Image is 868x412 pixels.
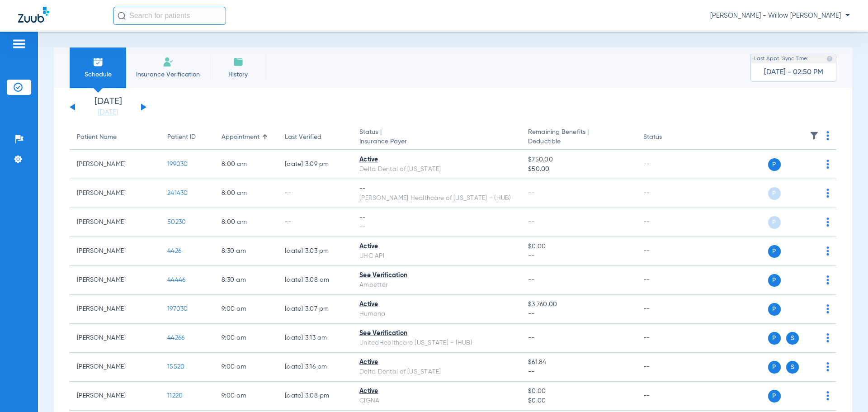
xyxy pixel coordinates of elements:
td: [DATE] 3:07 PM [278,295,352,324]
span: P [768,332,781,345]
td: -- [636,208,697,237]
div: Patient ID [167,133,196,142]
div: See Verification [359,329,514,338]
td: 8:00 AM [214,150,278,179]
span: History [217,70,259,79]
input: Search for patients [113,7,226,25]
div: Active [359,387,514,396]
td: -- [636,382,697,411]
td: 8:30 AM [214,266,278,295]
td: [PERSON_NAME] [70,324,160,353]
span: -- [528,335,535,341]
span: 11220 [167,393,183,399]
img: group-dot-blue.svg [826,362,829,371]
td: [DATE] 3:08 AM [278,266,352,295]
div: Delta Dental of [US_STATE] [359,165,514,174]
span: P [768,303,781,316]
th: Status [636,125,697,150]
span: 241430 [167,190,188,196]
td: -- [636,295,697,324]
td: -- [636,353,697,382]
th: Remaining Benefits | [521,125,636,150]
td: [DATE] 3:13 AM [278,324,352,353]
td: -- [636,324,697,353]
div: Appointment [222,133,259,142]
td: 8:00 AM [214,208,278,237]
span: Insurance Verification [133,70,203,79]
div: Active [359,155,514,165]
td: [PERSON_NAME] [70,237,160,266]
div: -- [359,184,514,194]
span: 199030 [167,161,188,167]
span: -- [528,309,628,319]
td: -- [278,208,352,237]
span: P [768,361,781,374]
img: group-dot-blue.svg [826,246,829,256]
td: [PERSON_NAME] [70,295,160,324]
img: filter.svg [810,131,819,140]
td: 9:00 AM [214,353,278,382]
td: 9:00 AM [214,295,278,324]
div: Patient ID [167,133,207,142]
td: [PERSON_NAME] [70,150,160,179]
td: -- [636,237,697,266]
span: $750.00 [528,155,628,165]
span: P [768,187,781,200]
img: Schedule [93,57,104,67]
span: P [768,216,781,229]
td: -- [636,150,697,179]
td: [PERSON_NAME] [70,208,160,237]
div: Delta Dental of [US_STATE] [359,367,514,377]
div: Appointment [222,133,270,142]
span: P [768,390,781,403]
td: [PERSON_NAME] [70,382,160,411]
span: -- [528,219,535,225]
span: -- [528,367,628,377]
span: $50.00 [528,165,628,174]
div: See Verification [359,271,514,280]
span: 44446 [167,277,185,283]
div: Last Verified [285,133,345,142]
div: Humana [359,309,514,319]
span: P [768,158,781,171]
img: Zuub Logo [18,7,49,23]
span: 15520 [167,364,184,370]
td: 9:00 AM [214,324,278,353]
td: [PERSON_NAME] [70,266,160,295]
div: Patient Name [77,133,117,142]
td: [DATE] 3:16 PM [278,353,352,382]
a: [DATE] [81,108,135,117]
td: [PERSON_NAME] [70,179,160,208]
td: 9:00 AM [214,382,278,411]
td: -- [636,179,697,208]
img: group-dot-blue.svg [826,218,829,227]
span: -- [528,251,628,261]
span: Schedule [76,70,119,79]
span: Last Appt. Sync Time: [754,54,808,63]
img: Search Icon [118,12,126,20]
div: -- [359,213,514,223]
div: -- [359,223,514,232]
div: Ambetter [359,280,514,290]
img: group-dot-blue.svg [826,275,829,284]
td: [PERSON_NAME] [70,353,160,382]
img: group-dot-blue.svg [826,160,829,169]
div: Active [359,242,514,251]
div: Active [359,358,514,367]
td: [DATE] 3:09 PM [278,150,352,179]
span: 50230 [167,219,186,225]
div: Active [359,300,514,309]
div: Patient Name [77,133,153,142]
span: -- [528,277,535,283]
span: Insurance Payer [359,137,514,147]
td: -- [636,266,697,295]
span: 197030 [167,306,188,312]
td: [DATE] 3:03 PM [278,237,352,266]
span: $0.00 [528,387,628,396]
img: hamburger-icon [12,38,26,49]
div: [PERSON_NAME] Healthcare of [US_STATE] - (HUB) [359,194,514,203]
img: group-dot-blue.svg [826,333,829,342]
span: 44266 [167,335,184,341]
span: 4426 [167,248,181,254]
span: S [786,332,799,345]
